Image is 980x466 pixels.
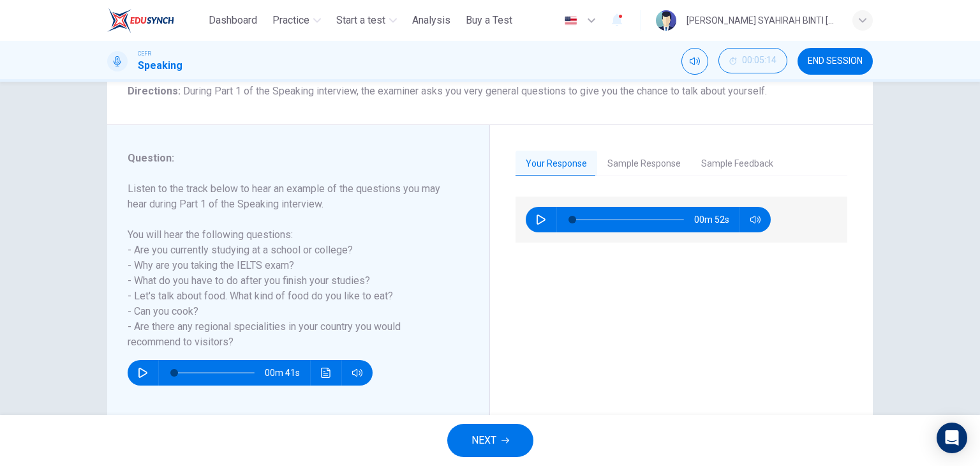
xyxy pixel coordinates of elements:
span: Dashboard [209,13,257,28]
span: Buy a Test [466,13,512,28]
button: END SESSION [798,48,873,75]
button: NEXT [447,424,533,457]
span: Practice [272,13,309,28]
h6: Listen to the track below to hear an example of the questions you may hear during Part 1 of the S... [128,181,454,350]
h1: Speaking [138,58,182,73]
div: basic tabs example [516,151,847,177]
a: ELTC logo [107,8,204,33]
span: CEFR [138,49,151,58]
img: Profile picture [656,10,676,31]
button: Sample Response [597,151,691,177]
span: 00m 41s [265,360,310,386]
span: Analysis [412,13,450,28]
span: Start a test [336,13,385,28]
div: Hide [718,48,787,75]
span: NEXT [471,432,496,449]
img: ELTC logo [107,8,174,33]
button: Dashboard [204,9,262,32]
span: During Part 1 of the Speaking interview, the examiner asks you very general questions to give you... [183,85,767,97]
h6: Directions : [128,84,852,99]
button: 00:05:14 [718,48,787,73]
button: Buy a Test [461,9,517,32]
span: 00:05:14 [742,56,776,66]
button: Click to see the audio transcription [316,360,336,386]
div: Mute [681,48,708,75]
button: Analysis [407,9,456,32]
div: [PERSON_NAME] SYAHIRAH BINTI [PERSON_NAME] [687,13,837,28]
span: 00m 52s [694,207,739,232]
button: Start a test [331,9,402,32]
span: END SESSION [808,56,863,66]
button: Practice [267,9,326,32]
button: Sample Feedback [691,151,783,177]
div: Open Intercom Messenger [937,423,967,453]
h6: Question : [128,151,454,166]
img: en [563,16,579,26]
button: Your Response [516,151,597,177]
